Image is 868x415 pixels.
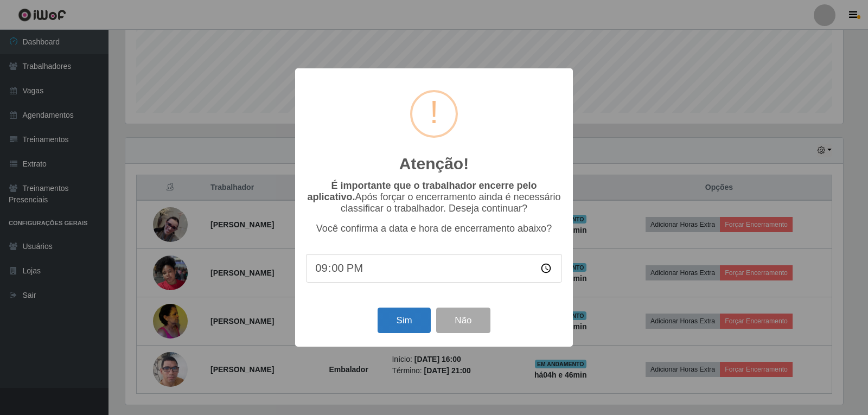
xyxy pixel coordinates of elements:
[436,308,490,333] button: Não
[306,223,562,234] p: Você confirma a data e hora de encerramento abaixo?
[306,180,562,214] p: Após forçar o encerramento ainda é necessário classificar o trabalhador. Deseja continuar?
[378,308,430,333] button: Sim
[307,180,537,202] b: É importante que o trabalhador encerre pelo aplicativo.
[399,154,469,174] h2: Atenção!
